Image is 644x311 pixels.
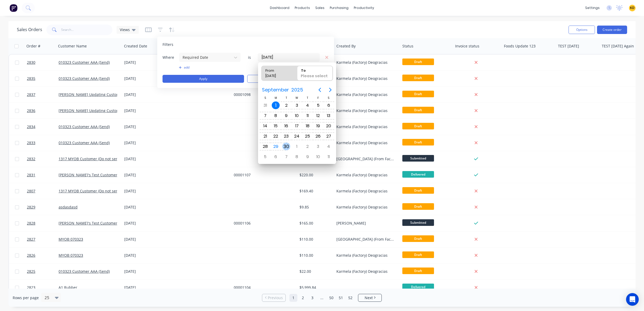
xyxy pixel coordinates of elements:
div: Wednesday, September 24, 2025 [293,132,301,140]
div: 00001107 [234,172,292,178]
div: Invoice status [455,43,479,49]
span: Draft [402,75,434,81]
span: 2833 [27,140,35,145]
button: Create order [597,26,627,34]
div: F [313,96,323,100]
a: Jump forward [318,294,326,302]
div: Thursday, September 4, 2025 [304,101,312,109]
div: Saturday, September 13, 2025 [325,112,333,120]
div: $169.40 [299,188,331,194]
span: September [261,85,290,95]
span: is [244,55,255,60]
input: Search... [61,25,113,35]
button: Previous page [314,85,325,95]
div: Sunday, October 5, 2025 [261,153,269,161]
span: 2025 [290,85,304,95]
button: Next page [325,85,336,95]
a: 2830 [27,55,59,70]
div: settings [583,4,602,12]
div: Wednesday, October 8, 2025 [293,153,301,161]
a: MYOB 070323 [59,237,83,242]
span: Filters [163,42,173,47]
a: asdasdasd [59,205,78,210]
div: Saturday, October 11, 2025 [325,153,333,161]
div: To [299,66,331,73]
div: Wednesday, September 17, 2025 [293,122,301,130]
span: Draft [402,268,434,274]
a: 2825 [27,264,59,279]
ul: Pagination [260,294,384,302]
div: [DATE] [124,253,164,258]
a: Page 50 [327,294,335,302]
div: Saturday, September 20, 2025 [325,122,333,130]
span: 2828 [27,221,35,226]
input: Select Required Date range [258,54,319,61]
div: Customer Name [58,43,87,49]
div: [GEOGRAPHIC_DATA] (From Factory) Loteria [336,156,395,162]
div: T [302,96,313,100]
div: Monday, September 1, 2025 [272,101,280,109]
div: Status [402,43,413,49]
a: 2833 [27,135,59,151]
div: Created By [336,43,356,49]
div: [DATE] [124,60,164,65]
div: 00001106 [234,221,292,226]
div: Wednesday, September 10, 2025 [293,112,301,120]
div: Saturday, September 27, 2025 [325,132,333,140]
span: Draft [402,59,434,65]
div: sales [313,4,327,12]
button: Apply [163,75,244,83]
div: Friday, September 26, 2025 [314,132,322,140]
a: 2832 [27,151,59,167]
div: Today, Monday, September 29, 2025 [272,143,280,150]
div: 00001104 [234,285,292,290]
a: 2829 [27,199,59,215]
a: 2836 [27,103,59,119]
span: 2836 [27,108,35,113]
a: Page 52 [346,294,354,302]
span: Previous [268,295,283,300]
span: Draft [402,251,434,258]
span: Draft [402,91,434,97]
div: Tuesday, September 30, 2025 [282,143,290,150]
div: Please select [299,73,331,81]
div: Monday, September 15, 2025 [272,122,280,130]
div: Thursday, September 25, 2025 [304,132,312,140]
span: Draft [402,187,434,194]
a: 1317 MYOB Customer (Do not send) [59,188,122,193]
div: Sunday, September 7, 2025 [261,112,269,120]
div: Wednesday, October 1, 2025 [293,143,301,150]
div: S [323,96,334,100]
div: [DATE] [124,140,164,145]
div: Saturday, September 6, 2025 [325,101,333,109]
div: Karmela (Factory) Deogracias [336,269,395,274]
span: KD [630,6,635,10]
div: T [281,96,292,100]
div: Friday, October 10, 2025 [314,153,322,161]
span: Draft [402,203,434,210]
a: Page 51 [337,294,345,302]
a: 2831 [27,167,59,183]
a: 2807 [27,183,59,199]
a: 2826 [27,247,59,263]
div: Monday, September 8, 2025 [272,112,280,120]
span: 2807 [27,188,35,194]
div: Tuesday, October 7, 2025 [282,153,290,161]
button: add [179,65,241,70]
div: Order # [26,43,40,49]
span: Submitted [402,219,434,226]
div: purchasing [327,4,351,12]
div: $9.85 [299,205,331,210]
div: Monday, October 6, 2025 [272,153,280,161]
div: Friday, September 5, 2025 [314,101,322,109]
div: Karmela (Factory) Deogracias [336,124,395,129]
div: Sunday, August 31, 2025 [261,101,269,109]
div: $5,999.84 [299,285,331,290]
div: TEST [DATE] [558,43,579,49]
div: Saturday, October 4, 2025 [325,143,333,150]
span: 2826 [27,253,35,258]
span: 2834 [27,124,35,129]
a: A1 Rubber [59,285,77,290]
div: [DATE] [124,92,164,97]
div: Karmela (Factory) Deogracias [336,172,395,178]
